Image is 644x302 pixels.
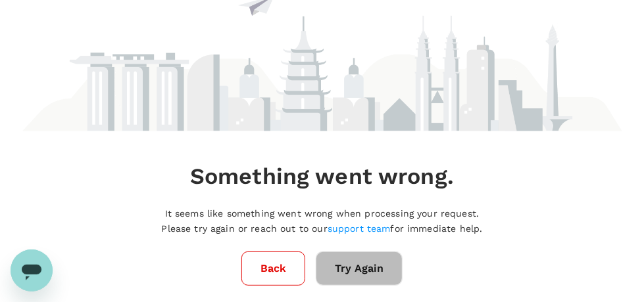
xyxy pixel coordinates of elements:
[316,251,403,286] button: Try Again
[241,251,305,286] button: Back
[328,223,391,234] a: support team
[190,163,454,190] h4: Something went wrong.
[11,249,53,291] iframe: Button to launch messaging window
[161,206,482,236] p: It seems like something went wrong when processing your request. Please try again or reach out to...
